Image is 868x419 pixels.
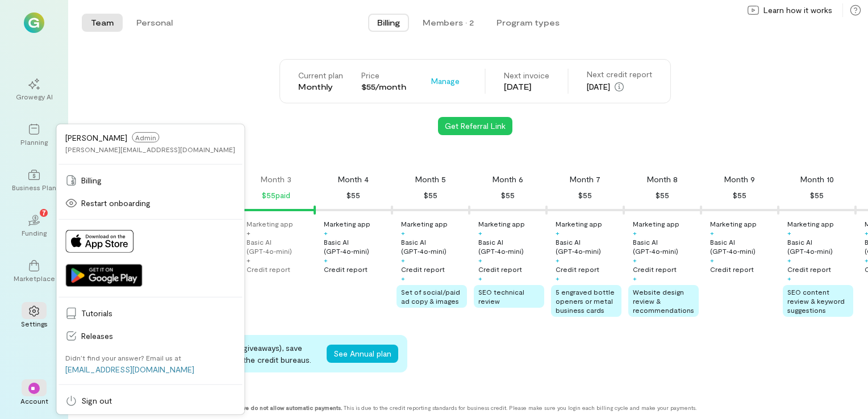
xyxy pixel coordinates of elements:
[633,237,699,255] div: Basic AI (GPT‑4o‑mini)
[710,265,754,274] div: Credit report
[478,265,522,274] div: Credit report
[504,81,549,93] div: [DATE]
[324,265,368,274] div: Credit report
[647,174,678,185] div: Month 8
[401,288,460,305] span: Set of social/paid ad copy & images
[487,14,569,32] button: Program types
[247,255,251,265] div: +
[478,237,544,255] div: Basic AI (GPT‑4o‑mini)
[20,396,48,405] div: Account
[478,228,482,237] div: +
[724,174,755,185] div: Month 9
[65,230,133,253] img: Download on App Store
[132,132,159,143] span: Admin
[14,206,55,246] a: Funding
[401,274,405,283] div: +
[633,265,677,274] div: Credit report
[787,255,791,265] div: +
[401,228,405,237] div: +
[81,198,235,209] span: Restart onboarding
[298,81,343,93] div: Monthly
[14,274,55,283] div: Marketplace
[438,117,512,135] button: Get Referral Link
[710,237,776,255] div: Basic AI (GPT‑4o‑mini)
[127,14,182,32] button: Personal
[14,251,55,292] a: Marketplace
[65,364,194,374] a: [EMAIL_ADDRESS][DOMAIN_NAME]
[570,174,600,185] div: Month 7
[65,353,181,362] div: Didn’t find your answer? Email us at
[81,308,235,319] span: Tutorials
[424,188,437,202] div: $55
[247,219,293,228] div: Marketing app
[578,188,592,202] div: $55
[587,69,652,80] div: Next credit report
[401,255,405,265] div: +
[810,188,824,202] div: $55
[401,219,448,228] div: Marketing app
[247,237,312,255] div: Basic AI (GPT‑4o‑mini)
[800,174,834,185] div: Month 10
[478,219,525,228] div: Marketing app
[401,237,467,255] div: Basic AI (GPT‑4o‑mini)
[65,132,127,142] span: [PERSON_NAME]
[431,76,460,87] span: Manage
[423,17,474,28] div: Members · 2
[401,265,445,274] div: Credit report
[587,80,652,94] div: [DATE]
[787,265,831,274] div: Credit report
[493,174,523,185] div: Month 6
[787,219,834,228] div: Marketing app
[633,274,637,283] div: +
[787,228,791,237] div: +
[504,70,549,81] div: Next invoice
[633,219,679,228] div: Marketing app
[59,325,242,347] a: Releases
[247,228,251,237] div: +
[20,137,48,146] div: Planning
[556,219,602,228] div: Marketing app
[82,391,785,402] div: Payment methods
[247,265,290,274] div: Credit report
[733,188,746,202] div: $55
[424,72,466,90] button: Manage
[556,265,599,274] div: Credit report
[556,274,560,283] div: +
[633,288,694,314] span: Website design review & recommendations
[633,228,637,237] div: +
[59,192,242,215] a: Restart onboarding
[415,174,446,185] div: Month 5
[82,14,123,32] button: Team
[262,188,290,202] div: $55 paid
[478,274,482,283] div: +
[324,228,328,237] div: +
[14,115,55,156] a: Planning
[763,5,832,16] span: Learn how it works
[324,237,390,255] div: Basic AI (GPT‑4o‑mini)
[368,14,409,32] button: Billing
[361,81,406,93] div: $55/month
[338,174,369,185] div: Month 4
[361,70,406,81] div: Price
[42,207,46,217] span: 7
[710,255,714,265] div: +
[556,228,560,237] div: +
[59,389,242,412] a: Sign out
[347,188,360,202] div: $55
[710,228,714,237] div: +
[12,183,56,192] div: Business Plan
[478,255,482,265] div: +
[65,264,142,287] img: Get it on Google Play
[14,296,55,337] a: Settings
[324,219,370,228] div: Marketing app
[478,288,524,305] span: SEO technical review
[656,188,669,202] div: $55
[377,17,400,28] span: Billing
[14,69,55,110] a: Growegy AI
[261,174,291,185] div: Month 3
[787,288,845,314] span: SEO content review & keyword suggestions
[710,219,757,228] div: Marketing app
[556,288,615,314] span: 5 engraved bottle openers or metal business cards
[82,153,863,165] div: Plan benefits
[298,70,343,81] div: Current plan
